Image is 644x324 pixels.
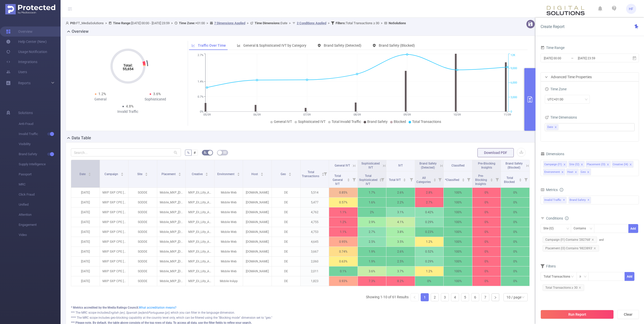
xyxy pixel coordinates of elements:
[607,163,609,166] i: icon: close
[157,207,186,217] p: Mobile_MXP_[DEMOGRAPHIC_DATA] [[PHONE_NUMBER]]
[544,169,560,175] div: Environment
[490,178,493,179] i: icon: caret-up
[522,171,529,187] i: Filter menu
[237,172,240,175] div: Sort
[237,44,240,47] i: icon: bar-chart
[18,81,31,85] span: Reports
[243,188,272,197] p: [DOMAIN_NAME]
[324,43,361,47] span: Brand Safety (Detected)
[329,207,358,217] p: 1.1%
[511,81,517,85] tspan: 6,000
[353,113,361,116] tspan: 08/09
[6,67,27,77] a: Users
[617,310,639,319] button: Clear
[481,293,489,301] a: 7
[245,21,250,25] span: >
[122,67,133,71] tspan: 55,654
[139,306,176,309] a: What accreditation means?
[579,272,585,281] div: ≥
[444,207,472,217] p: 100%
[389,178,401,182] span: Total IVT
[519,179,522,181] i: icon: caret-down
[367,120,388,124] span: Brand Safety
[347,178,350,179] i: icon: caret-up
[433,178,436,181] div: Sort
[569,197,591,203] span: Brand Safety
[379,171,386,187] i: Filter menu
[223,151,226,154] i: icon: table
[501,207,529,217] p: 0%
[444,188,472,197] p: 100%
[386,217,415,227] p: 4.1%
[612,161,633,168] li: Creative (l4)
[71,148,181,156] input: Search...
[408,171,415,187] i: Filter menu
[186,217,214,227] p: MXP_Eli_Lilly_Adipositas_Flight2_[DEMOGRAPHIC_DATA]_Q32025.zip [5526558]
[237,174,240,175] i: icon: caret-down
[260,174,263,175] i: icon: caret-down
[543,161,567,168] li: Campaign (l1)
[444,217,472,227] p: 100%
[204,151,207,154] i: icon: bg-colors
[73,97,128,102] div: General
[79,172,86,176] span: Date
[260,172,263,175] div: Sort
[88,172,91,175] div: Sort
[453,113,461,116] tspan: 10/09
[19,139,61,149] span: Visibility
[301,217,329,227] p: 4,755
[386,207,415,217] p: 3.1%
[545,87,567,91] span: Time Zone
[403,179,406,181] i: icon: caret-down
[253,113,260,116] tspan: 06/09
[563,197,565,203] span: ✕
[281,172,287,176] span: Geo
[128,207,157,217] p: SODDE
[543,169,565,175] li: Environment
[128,198,157,207] p: SODDE
[303,113,311,116] tspan: 07/09
[494,171,501,187] i: Filter menu
[272,198,300,207] p: DE
[403,113,411,116] tspan: 09/09
[217,172,235,176] span: Environment
[214,21,245,25] u: 7 Dimensions Applied
[19,220,61,230] span: Engagement
[198,54,203,57] tspan: 2.7%
[501,217,529,227] p: 0%
[563,163,566,166] i: icon: close
[629,4,633,14] span: HF
[433,179,436,181] i: icon: caret-down
[126,104,133,108] span: 4.8%
[569,161,579,168] div: Site (l2)
[358,207,386,217] p: 2%
[566,169,579,175] li: Host
[237,172,240,173] i: icon: caret-up
[100,207,128,217] p: MXP SXP CPE [PERSON_NAME] [PERSON_NAME] - Mounjaro Adipositas Flight 2 Q3 2025 Desktop_Mobile [28...
[198,80,203,83] tspan: 1.4%
[386,188,415,197] p: 2.6%
[71,188,100,197] p: [DATE]
[203,113,210,116] tspan: 05/09
[567,169,573,175] div: Host
[6,47,47,57] a: Usage Notification
[301,188,329,197] p: 5,514
[288,172,291,175] div: Sort
[336,21,379,25] span: Total Transactions ≥ 30
[419,162,437,169] span: Brand Safety (Detected)
[351,171,358,187] i: Filter menu
[359,174,378,186] span: Total Sophisticated IVT
[511,54,515,57] tspan: 12K
[465,171,472,187] i: Filter menu
[100,188,128,197] p: MXP SXP CPE [PERSON_NAME] [PERSON_NAME] - Mounjaro Adipositas Flight 2 Q3 2025 Desktop_Mobile [28...
[178,172,181,175] div: Sort
[243,217,272,227] p: [DOMAIN_NAME]
[88,172,91,173] i: icon: caret-up
[200,110,203,113] tspan: 0%
[580,169,591,175] li: Geo
[198,43,226,47] span: Traffic Over Time
[329,217,358,227] p: 1.2%
[198,95,203,98] tspan: 0.7%
[471,293,479,301] a: 6
[505,162,523,169] span: Brand Safety (Blocked)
